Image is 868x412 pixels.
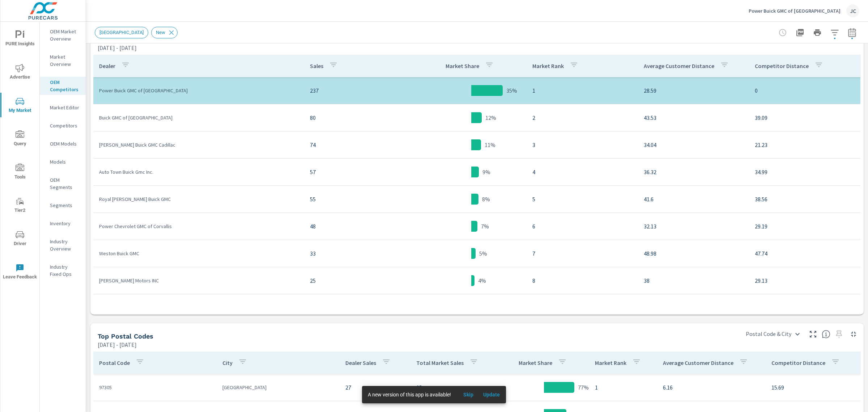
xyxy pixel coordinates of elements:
[644,249,744,258] p: 48.98
[457,389,480,400] button: Skip
[40,26,86,44] div: OEM Market Overview
[40,51,86,70] div: Market Overview
[310,168,410,176] p: 57
[644,276,744,285] p: 38
[663,383,760,392] p: 6.16
[3,64,37,81] span: Advertise
[50,202,80,209] p: Segments
[595,359,626,366] p: Market Rank
[50,28,80,42] p: OEM Market Overview
[40,175,86,193] div: OEM Segments
[98,340,137,349] p: [DATE] - [DATE]
[3,97,37,115] span: My Market
[40,102,86,113] div: Market Editor
[40,120,86,131] div: Competitors
[644,140,744,149] p: 34.04
[310,140,410,149] p: 74
[644,168,744,176] p: 36.32
[644,62,714,70] p: Average Customer Distance
[50,158,80,165] p: Models
[749,8,841,14] p: Power Buick GMC of [GEOGRAPHIC_DATA]
[485,140,495,149] p: 11%
[482,195,490,203] p: 8%
[40,77,86,95] div: OEM Competitors
[50,79,80,93] p: OEM Competitors
[741,328,804,340] div: Postal Code & City
[519,359,552,366] p: Market Share
[416,359,464,366] p: Total Market Sales
[50,122,80,129] p: Competitors
[50,140,80,147] p: OEM Models
[481,222,489,231] p: 7%
[479,249,487,258] p: 5%
[99,141,298,148] p: [PERSON_NAME] Buick GMC Cadillac
[755,86,855,95] p: 0
[222,384,334,391] p: [GEOGRAPHIC_DATA]
[480,389,503,400] button: Update
[755,62,809,70] p: Competitor Distance
[532,86,632,95] p: 1
[99,114,298,121] p: Buick GMC of [GEOGRAPHIC_DATA]
[50,53,80,68] p: Market Overview
[793,25,807,40] button: "Export Report to PDF"
[755,140,855,149] p: 21.23
[416,383,493,392] p: 35
[827,25,842,40] button: Apply Filters
[95,30,148,35] span: [GEOGRAPHIC_DATA]
[98,332,153,340] h5: Top Postal Codes
[151,27,178,38] div: New
[807,328,819,340] button: Make Fullscreen
[3,164,37,181] span: Tools
[822,330,830,339] span: Top Postal Codes shows you how you rank, in terms of sales, to other dealerships in your market. ...
[50,176,80,191] p: OEM Segments
[222,359,233,366] p: City
[50,238,80,252] p: Industry Overview
[99,359,130,366] p: Postal Code
[848,328,859,340] button: Minimize Widget
[0,22,39,288] div: nav menu
[40,261,86,279] div: Industry Fixed Ops
[532,113,632,122] p: 2
[644,222,744,231] p: 32.13
[532,168,632,176] p: 4
[771,359,825,366] p: Competitor Distance
[3,30,37,48] span: PURE Insights
[755,222,855,231] p: 29.19
[532,140,632,149] p: 3
[755,249,855,258] p: 47.74
[310,86,410,95] p: 237
[532,249,632,258] p: 7
[99,277,298,284] p: [PERSON_NAME] Motors INC
[644,195,744,203] p: 41.6
[460,391,477,398] span: Skip
[755,113,855,122] p: 39.09
[99,62,115,70] p: Dealer
[152,30,170,35] span: New
[368,392,451,398] span: A new version of this app is available!
[595,383,651,392] p: 1
[663,359,733,366] p: Average Customer Distance
[345,383,405,392] p: 27
[310,62,323,70] p: Sales
[446,62,479,70] p: Market Share
[3,130,37,148] span: Query
[578,383,589,392] p: 77%
[40,200,86,211] div: Segments
[310,113,410,122] p: 80
[3,264,37,281] span: Leave Feedback
[482,168,490,176] p: 9%
[310,222,410,231] p: 48
[310,249,410,258] p: 33
[310,276,410,285] p: 25
[846,4,859,17] div: JC
[50,263,80,278] p: Industry Fixed Ops
[532,195,632,203] p: 5
[99,223,298,230] p: Power Chevrolet GMC of Corvallis
[532,222,632,231] p: 6
[99,250,298,257] p: Weston Buick GMC
[50,104,80,111] p: Market Editor
[483,391,500,398] span: Update
[40,156,86,167] div: Models
[3,197,37,215] span: Tier2
[3,230,37,248] span: Driver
